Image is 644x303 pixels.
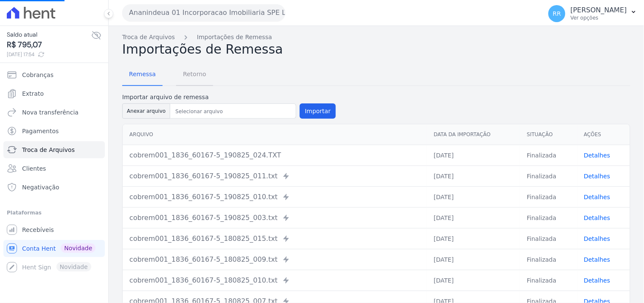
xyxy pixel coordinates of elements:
td: Finalizada [520,166,577,186]
a: Detalhes [584,214,610,221]
span: Remessa [124,66,161,83]
nav: Sidebar [7,66,101,276]
td: Finalizada [520,249,577,270]
button: Ananindeua 01 Incorporacao Imobiliaria SPE LTDA [122,4,285,21]
span: Troca de Arquivos [22,146,75,154]
span: [DATE] 17:54 [7,51,91,58]
span: Novidade [61,243,96,253]
div: cobrem001_1836_60167-5_190825_011.txt [129,171,420,181]
button: Anexar arquivo [122,103,170,119]
button: RR [PERSON_NAME] Ver opções [542,2,644,26]
span: Nova transferência [22,108,79,117]
a: Detalhes [584,152,610,159]
span: Saldo atual [7,30,91,39]
div: cobrem001_1836_60167-5_180825_010.txt [129,275,420,286]
a: Retorno [176,64,213,86]
td: [DATE] [427,166,520,186]
span: Conta Hent [22,244,56,253]
td: [DATE] [427,228,520,249]
a: Detalhes [584,277,610,284]
th: Arquivo [123,124,427,145]
a: Conta Hent Novidade [3,240,105,257]
span: Cobranças [22,71,53,79]
a: Remessa [122,64,163,86]
a: Nova transferência [3,104,105,121]
td: [DATE] [427,145,520,166]
a: Detalhes [584,256,610,263]
div: cobrem001_1836_60167-5_190825_010.txt [129,192,420,202]
a: Clientes [3,160,105,177]
div: cobrem001_1836_60167-5_180825_009.txt [129,254,420,265]
th: Situação [520,124,577,145]
td: Finalizada [520,186,577,207]
a: Detalhes [584,173,610,180]
td: Finalizada [520,145,577,166]
td: Finalizada [520,228,577,249]
a: Detalhes [584,235,610,242]
div: Plataformas [7,208,101,218]
div: cobrem001_1836_60167-5_190825_024.TXT [129,150,420,160]
a: Pagamentos [3,123,105,140]
td: Finalizada [520,207,577,228]
span: Clientes [22,164,46,173]
td: [DATE] [427,270,520,291]
span: RR [553,11,561,17]
th: Data da Importação [427,124,520,145]
div: cobrem001_1836_60167-5_190825_003.txt [129,213,420,223]
span: R$ 795,07 [7,39,91,51]
h2: Importações de Remessa [122,42,630,57]
a: Troca de Arquivos [3,141,105,158]
button: Importar [300,103,336,119]
nav: Breadcrumb [122,33,630,42]
p: Ver opções [571,14,627,21]
label: Importar arquivo de remessa [122,93,336,102]
span: Negativação [22,183,59,192]
td: [DATE] [427,207,520,228]
p: [PERSON_NAME] [571,6,627,14]
div: cobrem001_1836_60167-5_180825_015.txt [129,234,420,244]
a: Troca de Arquivos [122,33,175,42]
a: Importações de Remessa [197,33,272,42]
span: Extrato [22,89,44,98]
td: [DATE] [427,249,520,270]
a: Cobranças [3,66,105,83]
span: Recebíveis [22,226,54,234]
th: Ações [577,124,630,145]
a: Negativação [3,179,105,196]
a: Extrato [3,85,105,102]
span: Pagamentos [22,127,59,135]
a: Recebíveis [3,221,105,238]
a: Detalhes [584,194,610,200]
td: Finalizada [520,270,577,291]
td: [DATE] [427,186,520,207]
span: Retorno [178,66,211,83]
input: Selecionar arquivo [172,106,294,117]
